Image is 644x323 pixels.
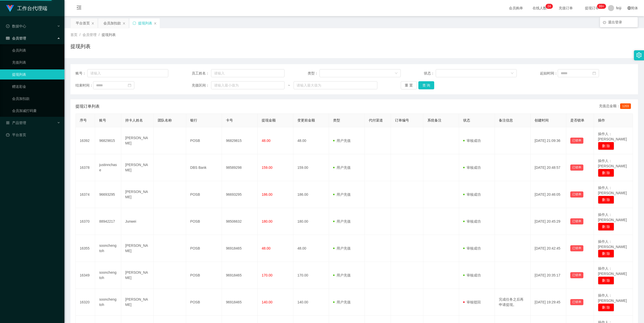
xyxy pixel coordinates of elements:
[125,118,143,122] span: 持卡人姓名
[6,6,47,10] a: 工作台代理端
[6,24,10,28] i: 图标: check-circle-o
[70,0,88,16] i: 图标: menu-fold
[531,127,566,154] td: [DATE] 21:09:36
[222,127,258,154] td: 96829815
[87,69,169,77] input: 请输入
[12,94,60,104] a: 会员加扣款
[95,235,121,262] td: soonchengtoh
[603,21,606,24] i: 图标: poweroff
[76,181,95,208] td: 16374
[12,106,60,116] a: 会员加减打码量
[6,36,26,40] span: 会员管理
[620,103,631,109] span: 1203
[95,181,121,208] td: 96693295
[211,69,285,77] input: 请输入
[76,154,95,181] td: 16378
[6,36,10,40] i: 图标: table
[598,223,614,231] button: 删 除
[570,299,583,305] button: 已锁单
[333,219,351,223] span: 用户充值
[133,21,136,25] i: 图标: sync
[582,6,601,10] span: 提现订单
[535,118,549,122] span: 创建时间
[70,33,77,37] span: 首页
[76,127,95,154] td: 16392
[599,103,633,109] div: 充值总金额：
[186,181,222,208] td: POSB
[463,192,481,196] span: 审核成功
[222,208,258,235] td: 98506632
[598,303,614,311] button: 删 除
[531,208,566,235] td: [DATE] 20:45:29
[190,118,197,122] span: 银行
[463,273,481,277] span: 审核成功
[262,118,276,122] span: 提现金额
[222,262,258,289] td: 96918465
[598,142,614,150] button: 删 除
[262,300,272,304] span: 140.00
[333,118,340,122] span: 类型
[540,71,558,76] span: 起始时间：
[293,154,329,181] td: 159.00
[598,159,627,168] span: 操作人：[PERSON_NAME]
[99,118,106,122] span: 账号
[293,289,329,316] td: 140.00
[121,154,154,181] td: [PERSON_NAME]
[293,262,329,289] td: 170.00
[570,118,584,122] span: 是否锁单
[531,181,566,208] td: [DATE] 20:46:05
[636,52,642,58] i: 图标: setting
[211,81,285,89] input: 请输入最小值为
[598,293,627,303] span: 操作人：[PERSON_NAME]
[545,4,553,9] sup: 24
[262,273,272,277] span: 170.00
[123,22,126,25] i: 图标: close
[424,71,436,76] span: 状态：
[12,82,60,92] a: 赠送彩金
[293,127,329,154] td: 48.00
[154,22,157,25] i: 图标: close
[598,266,627,276] span: 操作人：[PERSON_NAME]
[570,272,583,278] button: 已锁单
[395,118,409,122] span: 订单编号
[6,24,26,28] span: 数据中心
[158,118,172,122] span: 团队名称
[121,208,154,235] td: Junwei
[598,132,627,141] span: 操作人：[PERSON_NAME]
[79,33,80,37] span: /
[499,118,513,122] span: 备注信息
[262,219,272,223] span: 180.00
[308,71,319,76] span: 类型：
[6,121,26,125] span: 产品管理
[598,169,614,177] button: 删 除
[293,181,329,208] td: 186.00
[222,154,258,181] td: 98589298
[138,18,152,28] div: 提现列表
[285,83,294,88] span: ~
[121,127,154,154] td: [PERSON_NAME]
[592,71,596,75] i: 图标: calendar
[531,154,566,181] td: [DATE] 20:48:57
[91,22,94,25] i: 图标: close
[222,181,258,208] td: 96693295
[6,121,10,125] i: 图标: appstore-o
[262,166,272,170] span: 159.00
[333,246,351,250] span: 用户充值
[333,300,351,304] span: 用户充值
[531,262,566,289] td: [DATE] 20:35:17
[75,83,93,88] span: 结束时间：
[121,235,154,262] td: [PERSON_NAME]
[262,139,270,143] span: 48.00
[75,103,100,109] span: 提现订单列表
[598,250,614,258] button: 删 除
[463,246,481,250] span: 审核成功
[186,154,222,181] td: DBS Bank
[95,127,121,154] td: 96829815
[530,6,549,10] span: 在线人数
[262,192,272,196] span: 186.00
[222,289,258,316] td: 96918465
[294,81,377,89] input: 请输入最大值为
[597,4,606,9] sup: 945
[222,235,258,262] td: 96918465
[128,84,131,87] i: 图标: calendar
